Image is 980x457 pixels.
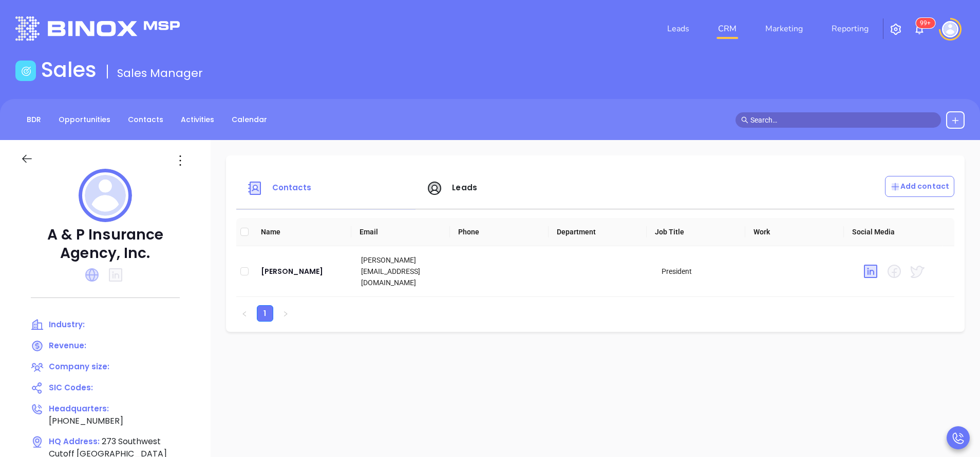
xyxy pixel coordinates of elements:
[282,311,289,317] span: right
[175,111,220,128] a: Activities
[663,18,693,39] a: Leads
[257,306,273,321] a: 1
[890,181,949,192] p: Add contact
[261,265,345,277] a: [PERSON_NAME]
[942,21,958,37] img: user
[15,16,180,41] img: logo
[745,218,844,246] th: Work
[452,182,477,193] span: Leads
[277,305,294,322] li: Next Page
[225,111,273,128] a: Calendar
[49,436,100,447] span: HQ Address:
[272,182,312,193] span: Contacts
[21,111,47,128] a: BDR
[916,18,935,28] sup: 100
[253,218,351,246] th: Name
[41,57,97,82] h1: Sales
[117,65,203,81] span: Sales Manager
[827,18,873,39] a: Reporting
[236,305,253,322] button: left
[49,361,109,372] span: Company size:
[49,340,86,351] span: Revenue:
[241,311,248,317] span: left
[844,218,943,246] th: Social Media
[750,114,935,126] input: Search…
[257,305,273,322] li: 1
[549,218,647,246] th: Department
[236,305,253,322] li: Previous Page
[353,246,453,297] td: [PERSON_NAME][EMAIL_ADDRESS][DOMAIN_NAME]
[714,18,741,39] a: CRM
[49,403,109,414] span: Headquarters:
[913,23,926,35] img: iconNotification
[351,218,450,246] th: Email
[450,218,549,246] th: Phone
[49,382,93,393] span: SIC Codes:
[52,111,117,128] a: Opportunities
[653,246,753,297] td: President
[79,169,132,222] img: profile logo
[890,23,902,35] img: iconSetting
[122,111,169,128] a: Contacts
[277,305,294,322] button: right
[741,116,748,124] span: search
[49,415,123,427] span: [PHONE_NUMBER]
[761,18,807,39] a: Marketing
[647,218,745,246] th: Job Title
[21,226,190,263] p: A & P Insurance Agency, Inc.
[49,319,85,330] span: Industry:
